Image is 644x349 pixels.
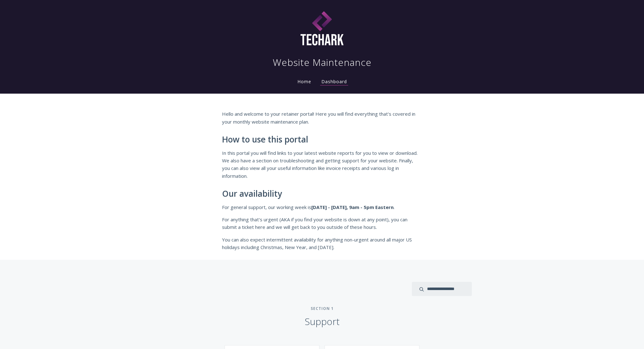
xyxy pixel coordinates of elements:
[273,56,372,69] h1: Website Maintenance
[222,189,422,199] h2: Our availability
[311,204,394,210] strong: [DATE] - [DATE], 9am - 5pm Eastern
[412,282,472,296] input: search input
[222,110,422,125] p: Hello and welcome to your retainer portal! Here you will find everything that's covered in your m...
[320,79,348,85] a: Dashboard
[222,236,422,251] p: You can also expect intermittent availability for anything non-urgent around all major US holiday...
[222,203,422,211] p: For general support, our working week is .
[222,149,422,180] p: In this portal you will find links to your latest website reports for you to view or download. We...
[222,135,422,144] h2: How to use this portal
[296,79,313,84] a: Home
[222,216,422,231] p: For anything that's urgent (AKA if you find your website is down at any point), you can submit a ...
